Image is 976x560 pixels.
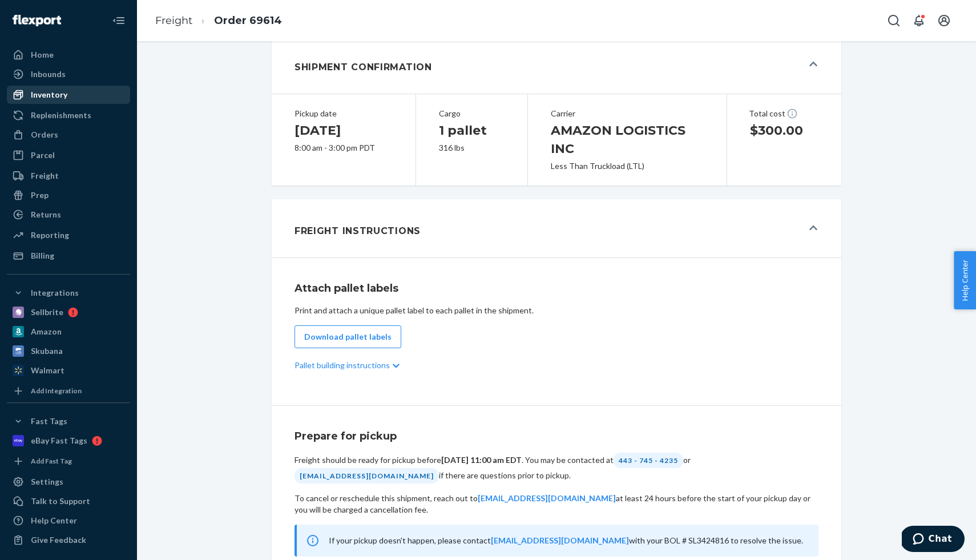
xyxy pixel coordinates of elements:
div: Integrations [31,287,79,299]
strong: [DATE] 11:00 am EDT [441,455,522,465]
div: Inventory [31,89,67,100]
h1: AMAZON LOGISTICS INC [551,122,704,158]
div: Carrier [551,108,704,119]
div: Pickup date [295,108,393,119]
div: Total cost [749,108,820,119]
div: [EMAIL_ADDRESS][DOMAIN_NAME] [295,468,439,484]
a: Help Center [7,511,130,530]
button: Integrations [7,284,130,302]
a: Replenishments [7,106,130,124]
a: Sellbrite [7,303,130,321]
img: Flexport logo [13,15,61,26]
div: Pallet building instructions [295,348,818,382]
button: Open notifications [908,9,930,32]
button: Help Center [954,251,976,309]
a: Add Fast Tag [7,454,130,468]
div: Sellbrite [31,307,63,318]
div: Prep [31,190,49,201]
span: If your pickup doesn't happen, please contact with your BOL # SL3424816 to resolve the issue. [329,535,803,545]
div: Talk to Support [31,495,90,507]
div: Inbounds [31,69,66,80]
h1: Freight Instructions [295,224,421,238]
div: 443 - 745 - 4235 [614,453,683,468]
div: Orders [31,129,58,140]
div: Print and attach a unique pallet label to each pallet in the shipment. [295,305,818,316]
div: Give Feedback [31,534,86,546]
div: Cargo [439,108,505,119]
button: Talk to Support [7,492,130,510]
div: Parcel [31,150,55,161]
div: Billing [31,250,54,261]
h1: Shipment Confirmation [295,61,432,74]
ol: breadcrumbs [146,4,291,38]
a: [EMAIL_ADDRESS][DOMAIN_NAME] [478,493,616,503]
h1: $300.00 [750,122,818,140]
a: Walmart [7,361,130,380]
div: Home [31,49,54,61]
a: Prep [7,186,130,204]
button: Download pallet labels [295,325,401,348]
div: Help Center [31,515,77,526]
a: Freight [7,167,130,185]
div: Freight should be ready for pickup before . You may be contacted at or if there are questions pri... [295,453,818,484]
div: Returns [31,209,61,220]
a: Parcel [7,146,130,164]
div: Reporting [31,229,69,241]
a: Reporting [7,226,130,244]
h1: [DATE] [295,122,393,140]
div: Walmart [31,365,64,376]
span: 1 pallet [439,123,487,138]
button: Fast Tags [7,412,130,430]
a: Order 69614 [214,14,282,27]
div: Settings [31,476,63,488]
div: Add Fast Tag [31,456,72,466]
a: eBay Fast Tags [7,432,130,450]
div: Fast Tags [31,416,67,427]
div: Skubana [31,345,63,357]
div: Freight [31,170,59,182]
button: Open account menu [933,9,955,32]
div: Replenishments [31,110,91,121]
div: Add Integration [31,386,82,396]
button: Freight Instructions [272,199,841,257]
button: Shipment Confirmation [272,35,841,94]
div: eBay Fast Tags [31,435,87,446]
a: Returns [7,206,130,224]
div: 316 lbs [439,142,505,154]
a: Skubana [7,342,130,360]
div: To cancel or reschedule this shipment, reach out to at least 24 hours before the start of your pi... [295,493,818,515]
a: Inbounds [7,65,130,83]
button: Give Feedback [7,531,130,549]
a: Amazon [7,323,130,341]
a: [EMAIL_ADDRESS][DOMAIN_NAME] [491,535,629,545]
div: Amazon [31,326,62,337]
a: Billing [7,247,130,265]
h1: Attach pallet labels [295,281,818,296]
a: Orders [7,126,130,144]
iframe: Opens a widget where you can chat to one of our agents [902,526,965,554]
button: Open Search Box [882,9,905,32]
button: Close Navigation [107,9,130,32]
a: Inventory [7,86,130,104]
a: Freight [155,14,192,27]
a: Add Integration [7,384,130,398]
div: 8:00 am - 3:00 pm PDT [295,142,393,154]
h1: Prepare for pickup [295,429,818,444]
a: Settings [7,473,130,491]
a: Home [7,46,130,64]
div: Less Than Truckload (LTL) [551,160,704,172]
